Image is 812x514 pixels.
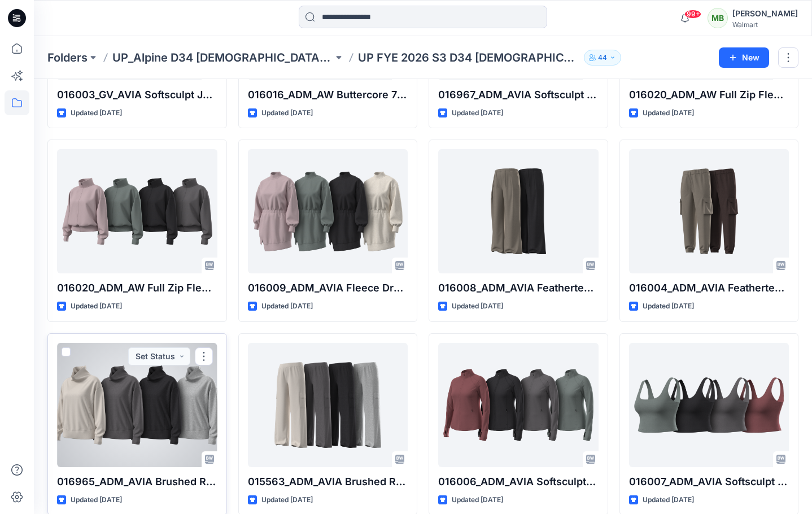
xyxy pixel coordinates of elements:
p: 44 [598,51,607,64]
a: 016006_ADM_AVIA Softsculpt Jacket [438,343,599,467]
a: 016965_ADM_AVIA Brushed Rib Mock Neck Pullover [57,343,217,467]
p: Updated [DATE] [452,107,503,119]
p: Updated [DATE] [261,300,313,312]
p: Updated [DATE] [643,494,694,506]
p: 016007_ADM_AVIA Softsculpt Bra [629,474,789,490]
p: 016006_ADM_AVIA Softsculpt Jacket [438,474,599,490]
p: 016967_ADM_AVIA Softsculpt tank [438,87,599,103]
p: 016009_ADM_AVIA Fleece Dress [248,280,408,296]
p: Updated [DATE] [643,300,694,312]
a: 016009_ADM_AVIA Fleece Dress [248,149,408,273]
p: 016020_ADM_AW Full Zip Fleece Jacket OPT1 [629,87,789,103]
p: Updated [DATE] [71,300,122,312]
p: 016020_ADM_AW Full Zip Fleece Jacket OPT2 [57,280,217,296]
a: 016007_ADM_AVIA Softsculpt Bra [629,343,789,467]
p: Updated [DATE] [452,494,503,506]
p: 016965_ADM_AVIA Brushed Rib Mock Neck Pullover [57,474,217,490]
p: Updated [DATE] [71,107,122,119]
a: 015563_ADM_AVIA Brushed Rib Cargo Pant [248,343,408,467]
div: MB [708,8,728,28]
p: 016008_ADM_AVIA Feathertech Pleat Pant [438,280,599,296]
p: Updated [DATE] [643,107,694,119]
p: Updated [DATE] [71,494,122,506]
p: Updated [DATE] [452,300,503,312]
a: 016008_ADM_AVIA Feathertech Pleat Pant [438,149,599,273]
span: 99+ [684,10,701,19]
button: 44 [584,50,621,66]
p: Updated [DATE] [261,107,313,119]
a: 016020_ADM_AW Full Zip Fleece Jacket OPT2 [57,149,217,273]
p: UP FYE 2026 S3 D34 [DEMOGRAPHIC_DATA] Active Alpine [358,50,579,66]
p: 016003_GV_AVIA Softsculpt Jogger [57,87,217,103]
a: Folders [47,50,88,66]
a: 016004_ADM_AVIA Feathertech Woven Jogger [629,149,789,273]
p: Updated [DATE] [261,494,313,506]
div: Walmart [732,20,798,29]
p: 016004_ADM_AVIA Feathertech Woven Jogger [629,280,789,296]
button: New [719,47,769,68]
p: 015563_ADM_AVIA Brushed Rib Cargo Pant [248,474,408,490]
a: UP_Alpine D34 [DEMOGRAPHIC_DATA] Active [112,50,333,66]
p: 016016_ADM_AW Buttercore 7” Bike Short [248,87,408,103]
div: [PERSON_NAME] [732,7,798,20]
